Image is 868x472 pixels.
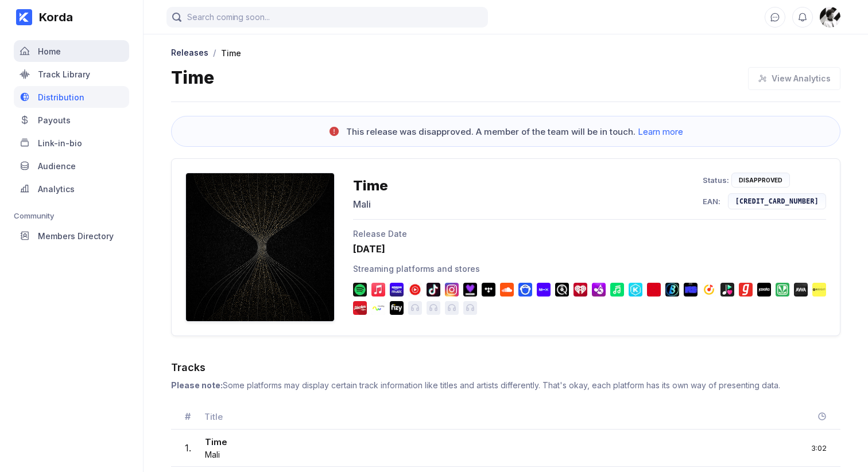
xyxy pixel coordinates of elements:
img: AWA [794,283,808,297]
img: Facebook [445,283,459,297]
img: Amazon [390,283,404,297]
a: Releases [171,46,208,57]
div: Members Directory [38,231,114,241]
img: Zvooq [720,283,734,297]
span: Mali [205,450,220,459]
div: # [185,411,191,422]
img: SoundCloud Go [500,283,514,297]
img: Qobuz [555,283,569,297]
a: Analytics [14,178,129,201]
div: Disapproved [739,177,782,184]
a: Payouts [14,109,129,132]
a: Distribution [14,86,129,109]
div: / [213,47,216,58]
div: Time [205,436,227,450]
img: Apple Music [371,283,385,297]
div: Releases [171,48,208,57]
div: Time [353,177,388,194]
img: Melon [684,283,697,297]
img: Anghami [592,283,606,297]
div: Audience [38,161,76,171]
div: 1 . [185,442,191,454]
img: Turkcell Fizy [390,301,404,315]
a: Track Library [14,63,129,86]
div: Community [14,211,129,220]
img: TikTok [427,283,440,297]
div: Payouts [38,115,71,125]
img: Gaana [739,283,753,297]
div: Korda [32,10,73,24]
div: Title [204,411,792,422]
div: EAN: [703,197,721,206]
div: Time [221,48,241,58]
img: Slacker [353,301,367,315]
img: 160x160 [820,7,840,28]
img: YouTube Music [408,283,422,297]
div: Streaming platforms and stores [353,264,826,274]
a: Audience [14,155,129,178]
img: KKBOX [629,283,642,297]
img: NetEase Cloud Music [647,283,661,297]
div: Time [171,67,214,90]
div: Release Date [353,229,826,239]
img: Spotify [353,283,367,297]
img: Nuuday [371,301,385,315]
div: Analytics [38,184,75,194]
img: MusicJet [812,283,826,297]
div: Status: [703,175,730,185]
div: This release was disapproved. A member of the team will be in touch. [346,126,683,137]
div: Tracks [171,361,840,373]
div: Mali [353,198,388,210]
div: Some platforms may display certain track information like titles and artists differently. That's ... [171,380,840,390]
img: Transsnet Boomplay [665,283,679,297]
b: Please note: [171,380,223,390]
a: Link-in-bio [14,132,129,155]
img: iHeartRadio [573,283,587,297]
span: Learn more [638,126,683,137]
a: Home [14,40,129,63]
div: Home [38,46,61,56]
input: Search coming soon... [166,7,488,28]
img: Napster [518,283,532,297]
div: Distribution [38,92,84,102]
img: MixCloud [537,283,551,297]
a: Members Directory [14,225,129,248]
img: Deezer [463,283,477,297]
img: JioSaavn [776,283,789,297]
img: Jaxsta [757,283,771,297]
div: [CREDIT_CARD_NUMBER] [735,197,819,205]
div: Link-in-bio [38,138,82,148]
img: Tidal [482,283,495,297]
div: 3:02 [811,443,827,453]
img: Line Music [610,283,624,297]
div: [DATE] [353,243,826,255]
div: Mali McCalla [820,7,840,28]
div: Track Library [38,69,90,79]
img: Yandex Music [702,283,716,297]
